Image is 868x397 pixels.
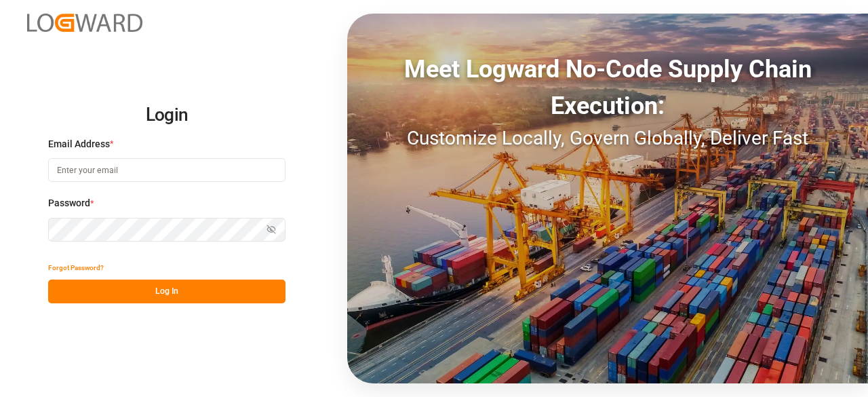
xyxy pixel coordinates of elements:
div: Meet Logward No-Code Supply Chain Execution: [347,51,868,124]
span: Email Address [48,137,110,151]
span: Password [48,196,90,210]
img: Logward_new_orange.png [27,14,142,32]
button: Forgot Password? [48,256,104,280]
button: Log In [48,280,285,303]
h2: Login [48,94,285,137]
div: Customize Locally, Govern Globally, Deliver Fast [347,124,868,153]
input: Enter your email [48,158,285,182]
